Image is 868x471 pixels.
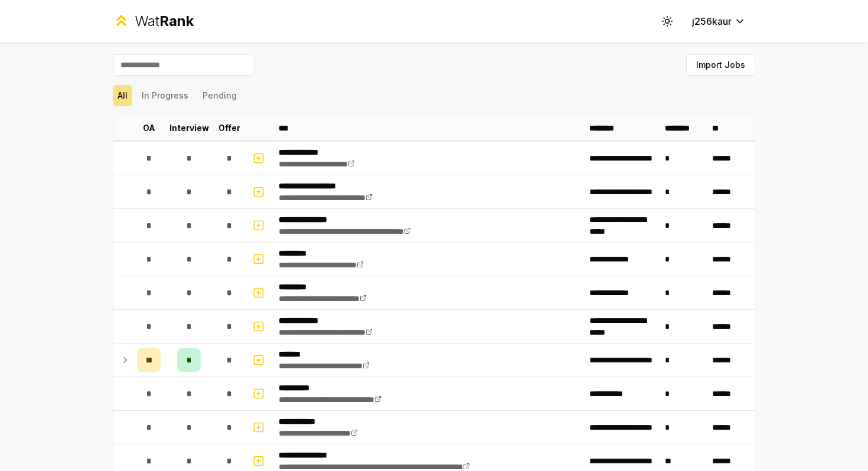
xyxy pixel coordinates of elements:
button: j256kaur [683,11,755,32]
a: WatRank [113,12,194,31]
span: j256kaur [692,14,732,28]
p: Interview [169,122,209,134]
span: Rank [159,12,194,30]
button: Pending [198,85,242,106]
div: Wat [135,12,194,31]
button: Import Jobs [686,54,755,76]
button: All [113,85,132,106]
p: OA [143,122,155,134]
p: Offer [218,122,240,134]
button: In Progress [137,85,193,106]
